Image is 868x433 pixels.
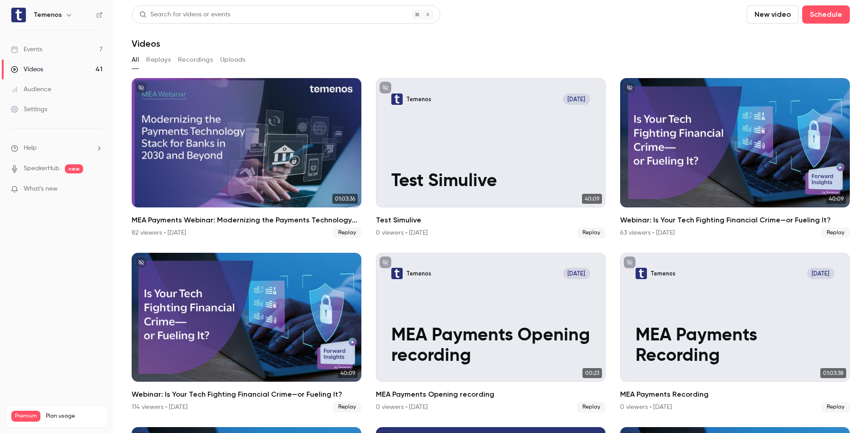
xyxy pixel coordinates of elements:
div: Events [11,45,42,54]
span: 40:09 [826,194,846,204]
span: Replay [577,402,606,413]
div: Settings [11,105,47,114]
button: unpublished [135,256,147,268]
span: Replay [821,402,850,413]
li: MEA Payments Opening recording [376,253,606,413]
section: Videos [132,5,850,428]
div: 82 viewers • [DATE] [132,228,186,237]
li: MEA Payments Recording [620,253,850,413]
p: Temenos [651,270,676,277]
span: Premium [11,411,40,422]
span: Replay [333,227,361,238]
img: MEA Payments Opening recording [391,268,403,279]
p: Temenos [406,95,431,103]
span: [DATE] [563,93,591,105]
span: 01:03:36 [332,194,358,204]
li: Test Simulive [376,78,606,238]
h2: MEA Payments Recording [620,389,850,400]
li: Webinar: Is Your Tech Fighting Financial Crime—or Fueling It? [620,78,850,238]
span: 01:03:38 [820,368,846,378]
p: MEA Payments Opening recording [391,325,590,367]
img: Test Simulive [391,93,403,105]
div: 0 viewers • [DATE] [376,228,428,237]
h2: Test Simulive [376,215,606,226]
a: SpeakerHub [24,164,59,173]
button: unpublished [380,82,391,93]
button: unpublished [624,256,636,268]
button: Recordings [178,53,213,67]
a: 40:09Webinar: Is Your Tech Fighting Financial Crime—or Fueling It?114 viewers • [DATE]Replay [132,253,361,413]
a: MEA Payments Opening recording Temenos[DATE]MEA Payments Opening recording00:23MEA Payments Openi... [376,253,606,413]
div: Audience [11,85,51,94]
span: [DATE] [807,268,835,279]
span: Replay [821,227,850,238]
button: unpublished [380,256,391,268]
div: Videos [11,65,43,74]
button: unpublished [624,82,636,93]
div: 0 viewers • [DATE] [620,403,672,412]
img: MEA Payments Recording [636,268,647,279]
button: Replays [146,53,171,67]
iframe: Noticeable Trigger [92,185,103,193]
h2: MEA Payments Webinar: Modernizing the Payments Technology Stack for Banks in [DATE] and Beyond [132,215,361,226]
a: 01:03:36MEA Payments Webinar: Modernizing the Payments Technology Stack for Banks in [DATE] and B... [132,78,361,238]
li: Webinar: Is Your Tech Fighting Financial Crime—or Fueling It? [132,253,361,413]
span: Plan usage [46,413,102,420]
li: help-dropdown-opener [11,143,103,153]
a: 40:09Webinar: Is Your Tech Fighting Financial Crime—or Fueling It?63 viewers • [DATE]Replay [620,78,850,238]
p: Test Simulive [391,171,590,192]
span: Replay [577,227,606,238]
span: 40:09 [582,194,602,204]
div: 63 viewers • [DATE] [620,228,675,237]
img: Temenos [11,8,26,22]
span: Help [24,143,37,153]
p: Temenos [406,270,431,277]
h2: Webinar: Is Your Tech Fighting Financial Crime—or Fueling It? [620,215,850,226]
h1: Videos [132,38,160,49]
span: 40:09 [338,368,358,378]
div: 0 viewers • [DATE] [376,403,428,412]
a: MEA Payments Recording Temenos[DATE]MEA Payments Recording01:03:38MEA Payments Recording0 viewers... [620,253,850,413]
span: Replay [333,402,361,413]
span: What's new [24,184,58,194]
span: new [65,164,83,173]
h6: Temenos [34,10,62,20]
button: Uploads [220,53,246,67]
p: MEA Payments Recording [636,325,834,367]
button: All [132,53,139,67]
button: Schedule [802,5,850,24]
button: unpublished [135,82,147,93]
li: MEA Payments Webinar: Modernizing the Payments Technology Stack for Banks in 2030 and Beyond [132,78,361,238]
div: Search for videos or events [139,10,230,20]
span: 00:23 [582,368,602,378]
span: [DATE] [563,268,591,279]
h2: MEA Payments Opening recording [376,389,606,400]
div: 114 viewers • [DATE] [132,403,187,412]
h2: Webinar: Is Your Tech Fighting Financial Crime—or Fueling It? [132,389,361,400]
a: Test SimuliveTemenos[DATE]Test Simulive40:09Test Simulive0 viewers • [DATE]Replay [376,78,606,238]
button: New video [747,5,799,24]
